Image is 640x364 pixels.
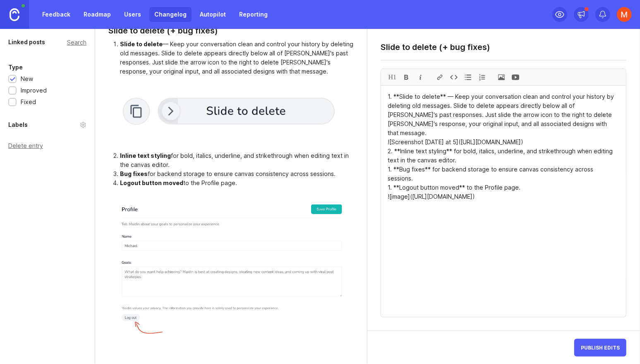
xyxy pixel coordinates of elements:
[10,8,19,21] img: Canny Home
[79,7,116,22] a: Roadmap
[108,25,218,36] a: Slide to delete (+ bug fixes)
[37,7,75,22] a: Feedback
[120,179,183,186] div: Logout button moved
[574,339,626,357] button: Publish Edits
[21,74,33,83] div: New
[581,345,620,351] span: Publish Edits
[120,170,148,177] div: Bug fixes
[8,62,23,72] div: Type
[120,40,354,76] li: — Keep your conversation clean and control your history by deleting old messages. Slide to delete...
[8,120,28,130] div: Labels
[21,98,36,107] div: Fixed
[8,37,45,47] div: Linked posts
[195,7,231,22] a: Autopilot
[149,7,192,22] a: Changelog
[8,143,86,149] div: Delete entry
[120,169,354,178] li: for backend storage to ensure canvas consistency across sessions.
[67,40,86,45] div: Search
[21,86,47,95] div: Improved
[381,86,626,317] textarea: 1. **Slide to delete** — Keep your conversation clean and control your history by deleting old me...
[120,40,163,48] div: Slide to delete
[120,178,354,188] li: to the Profile page.
[617,7,632,22] img: Michael Dreger
[385,69,399,85] div: H1
[120,151,354,169] li: for bold, italics, underline, and strikethrough when editing text in the canvas editor.
[381,42,626,52] textarea: Slide to delete (+ bug fixes)
[119,7,146,22] a: Users
[108,82,354,145] img: Screenshot 2025-09-25 at 5
[108,194,354,356] img: image
[234,7,273,22] a: Reporting
[120,152,171,159] div: Inline text styling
